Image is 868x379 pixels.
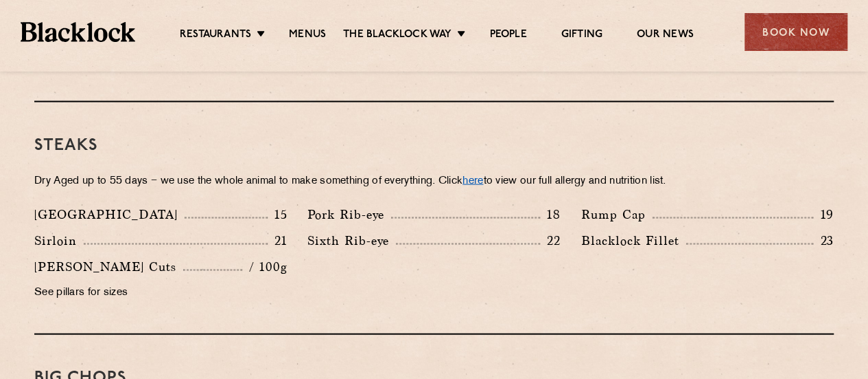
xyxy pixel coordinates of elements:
p: Dry Aged up to 55 days − we use the whole animal to make something of everything. Click to view o... [34,171,834,191]
p: Rump Cap [581,204,653,224]
p: Pork Rib-eye [307,204,391,224]
p: [PERSON_NAME] Cuts [34,257,183,276]
a: Restaurants [180,28,251,43]
a: Menus [289,28,326,43]
p: 22 [540,231,561,249]
p: Sirloin [34,230,84,250]
p: 18 [540,205,561,223]
a: here [462,175,483,186]
p: [GEOGRAPHIC_DATA] [34,204,185,224]
h3: Steaks [34,136,834,154]
a: People [489,28,526,43]
a: The Blacklock Way [343,28,451,43]
p: Sixth Rib-eye [307,230,396,250]
p: 15 [268,205,288,223]
a: Gifting [561,28,602,43]
p: 23 [813,231,834,249]
img: BL_Textured_Logo-footer-cropped.svg [21,22,135,41]
a: Our News [637,28,694,43]
div: Book Now [744,13,847,51]
p: See pillars for sizes [34,283,287,302]
p: Blacklock Fillet [581,230,686,250]
p: 21 [268,231,288,249]
p: 19 [813,205,834,223]
p: / 100g [242,257,287,275]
